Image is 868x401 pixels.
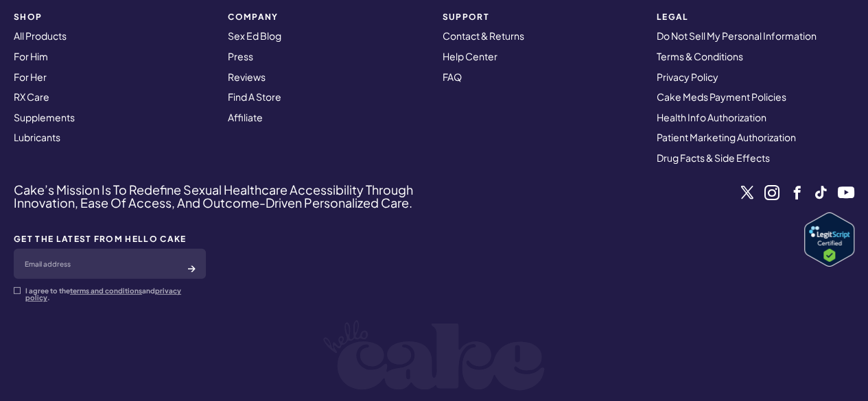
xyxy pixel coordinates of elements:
a: FAQ [443,71,462,83]
a: All Products [14,29,67,42]
img: Verify Approval for www.hellocake.com [804,212,854,267]
a: Terms & Conditions [657,50,743,62]
a: Drug Facts & Side Effects [657,151,770,164]
a: Privacy Policy [657,71,718,83]
strong: SHOP [14,12,211,21]
a: RX Care [14,90,49,103]
a: Do Not Sell My Personal Information [657,29,817,42]
a: Affiliate [228,111,263,123]
a: Lubricants [14,131,60,143]
p: I agree to the and . [25,287,206,301]
strong: COMPANY [228,12,425,21]
h4: Cake’s Mission Is To Redefine Sexual Healthcare Accessibility Through Innovation, Ease Of Access,... [14,183,434,210]
a: Help Center [443,50,497,62]
a: Cake Meds Payment Policies [657,90,786,103]
a: Reviews [228,71,266,83]
a: Sex Ed Blog [228,29,281,42]
a: For Her [14,71,47,83]
img: logo-white [323,320,545,391]
strong: Legal [657,12,854,21]
strong: GET THE LATEST FROM HELLO CAKE [14,234,206,243]
a: Press [228,50,253,62]
a: Supplements [14,111,75,123]
a: Health Info Authorization [657,111,766,123]
a: For Him [14,50,48,62]
strong: Support [443,12,640,21]
a: Contact & Returns [443,29,524,42]
a: terms and conditions [70,287,142,295]
a: Verify LegitScript Approval for www.hellocake.com [804,212,854,267]
a: Patient Marketing Authorization [657,131,796,143]
a: Find A Store [228,90,281,103]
